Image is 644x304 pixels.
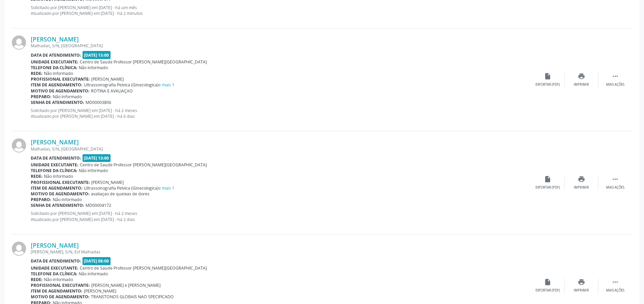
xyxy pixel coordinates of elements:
span: Centro de Saude Professor [PERSON_NAME][GEOGRAPHIC_DATA] [80,59,207,65]
div: Mais ações [606,288,624,293]
b: Unidade executante: [31,265,78,271]
span: [PERSON_NAME] [84,288,116,294]
b: Item de agendamento: [31,82,82,88]
i: insert_drive_file [544,175,551,183]
a: e mais 1 [159,82,174,88]
a: e mais 1 [159,185,174,191]
div: Imprimir [574,288,589,293]
span: Não informado [79,65,108,71]
b: Motivo de agendamento: [31,191,90,197]
div: Exportar (PDF) [535,82,560,87]
b: Telefone da clínica: [31,271,77,277]
div: Imprimir [574,185,589,190]
i: insert_drive_file [544,73,551,80]
img: img [12,35,26,50]
b: Item de agendamento: [31,185,82,191]
b: Preparo: [31,94,51,100]
span: [DATE] 13:00 [82,51,111,59]
span: Não informado [53,94,82,100]
p: Solicitado por [PERSON_NAME] em [DATE] - há um mês Atualizado por [PERSON_NAME] em [DATE] - há 2 ... [31,5,531,16]
p: Solicitado por [PERSON_NAME] em [DATE] - há 2 meses Atualizado por [PERSON_NAME] em [DATE] - há 2... [31,211,531,222]
div: Malhadas, S/N, [GEOGRAPHIC_DATA] [31,146,531,152]
b: Rede: [31,173,43,179]
span: MD00003806 [86,100,111,105]
b: Data de atendimento: [31,52,81,58]
span: avaliaçao de queixas de dores [91,191,149,197]
b: Rede: [31,277,43,282]
i: print [578,73,585,80]
p: Solicitado por [PERSON_NAME] em [DATE] - há 2 meses Atualizado por [PERSON_NAME] em [DATE] - há 6... [31,108,531,119]
div: Exportar (PDF) [535,288,560,293]
span: Não informado [79,168,108,173]
b: Unidade executante: [31,59,78,65]
span: MD00004172 [86,202,111,208]
span: Não informado [44,277,73,282]
span: Não informado [79,271,108,277]
i:  [612,73,619,80]
span: [DATE] 13:00 [82,154,111,162]
div: Imprimir [574,82,589,87]
b: Data de atendimento: [31,155,81,161]
div: Exportar (PDF) [535,185,560,190]
span: TRANSTONOS GLOBAIS NAO SPECIFICADO [91,294,174,300]
i:  [612,278,619,286]
a: [PERSON_NAME] [31,138,79,146]
b: Data de atendimento: [31,258,81,264]
i:  [612,175,619,183]
i: insert_drive_file [544,278,551,286]
span: ROTINA E AVALIAÇAO [91,88,133,94]
img: img [12,242,26,256]
b: Motivo de agendamento: [31,294,90,300]
div: Mais ações [606,185,624,190]
a: [PERSON_NAME] [31,242,79,249]
b: Telefone da clínica: [31,65,77,71]
b: Profissional executante: [31,76,90,82]
b: Senha de atendimento: [31,100,84,105]
b: Motivo de agendamento: [31,88,90,94]
span: Ultrassonografia Pelvica (Ginecologica) [84,185,174,191]
b: Profissional executante: [31,179,90,185]
img: img [12,138,26,153]
div: [PERSON_NAME], S/N, Esf Malhadas [31,249,531,255]
b: Telefone da clínica: [31,168,77,173]
b: Preparo: [31,197,51,202]
span: Não informado [53,197,82,202]
span: Não informado [44,71,73,76]
div: Mais ações [606,82,624,87]
div: Malhadas, S/N, [GEOGRAPHIC_DATA] [31,43,531,49]
span: Centro de Saude Professor [PERSON_NAME][GEOGRAPHIC_DATA] [80,162,207,168]
span: [DATE] 08:00 [82,257,111,265]
span: [PERSON_NAME] [91,179,124,185]
span: Não informado [44,173,73,179]
i: print [578,175,585,183]
span: [PERSON_NAME] [91,76,124,82]
span: Ultrassonografia Pelvica (Ginecologica) [84,82,174,88]
b: Rede: [31,71,43,76]
span: [PERSON_NAME] e [PERSON_NAME] [91,282,161,288]
b: Senha de atendimento: [31,202,84,208]
i: print [578,278,585,286]
b: Item de agendamento: [31,288,82,294]
a: [PERSON_NAME] [31,35,79,43]
span: Centro de Saude Professor [PERSON_NAME][GEOGRAPHIC_DATA] [80,265,207,271]
b: Unidade executante: [31,162,78,168]
b: Profissional executante: [31,282,90,288]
